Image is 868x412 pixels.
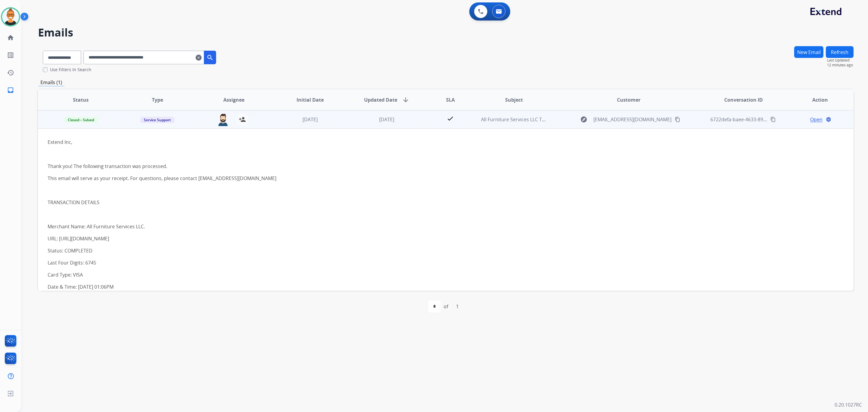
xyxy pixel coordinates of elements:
[297,96,324,103] span: Initial Date
[140,117,175,123] span: Service Support
[675,117,680,122] mat-icon: content_copy
[7,52,14,59] mat-icon: list_alt
[48,138,691,146] p: Extend Inc,
[73,96,89,103] span: Status
[48,283,691,290] p: Date & Time: [DATE] 01:06PM
[444,303,448,310] div: of
[617,96,640,103] span: Customer
[223,96,244,103] span: Assignee
[827,58,854,63] span: Last Updated:
[7,87,14,94] mat-icon: inbox
[152,96,163,103] span: Type
[827,63,854,68] span: 12 minutes ago
[206,54,214,61] mat-icon: search
[48,163,691,170] p: Thank you! The following transaction was processed.
[50,67,91,73] label: Use Filters In Search
[303,116,318,123] span: [DATE]
[447,115,454,122] mat-icon: check
[48,259,691,266] p: Last Four Digits: 6745
[710,116,803,123] span: 6722defa-baee-4633-8997-5a66e7e7ad99
[593,116,671,123] span: [EMAIL_ADDRESS][DOMAIN_NAME]
[7,69,14,76] mat-icon: history
[239,116,246,123] mat-icon: person_add
[38,79,64,86] p: Emails (1)
[810,116,822,123] span: Open
[48,247,691,254] p: Status: COMPLETED
[7,34,14,41] mat-icon: home
[770,117,776,122] mat-icon: content_copy
[481,116,637,123] span: All Furniture Services LLC Transaction confirmation, payment receipt
[48,271,691,278] p: Card Type: VISA
[446,96,455,103] span: SLA
[48,175,691,182] p: This email will serve as your receipt. For questions, please contact [EMAIL_ADDRESS][DOMAIN_NAME]
[364,96,397,103] span: Updated Date
[826,117,831,122] mat-icon: language
[826,46,854,58] button: Refresh
[580,116,587,123] mat-icon: explore
[48,199,691,206] p: TRANSACTION DETAILS
[451,300,464,312] div: 1
[402,96,409,103] mat-icon: arrow_downward
[777,89,854,110] th: Action
[505,96,523,103] span: Subject
[48,223,691,230] p: Merchant Name: All Furniture Services LLC.
[835,401,862,408] p: 0.20.1027RC
[48,235,691,242] p: URL: [URL][DOMAIN_NAME]
[724,96,763,103] span: Conversation ID
[64,117,98,123] span: Closed – Solved
[794,46,823,58] button: New Email
[217,113,229,126] img: agent-avatar
[379,116,394,123] span: [DATE]
[2,8,19,25] img: avatar
[38,27,854,39] h2: Emails
[196,54,202,61] mat-icon: clear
